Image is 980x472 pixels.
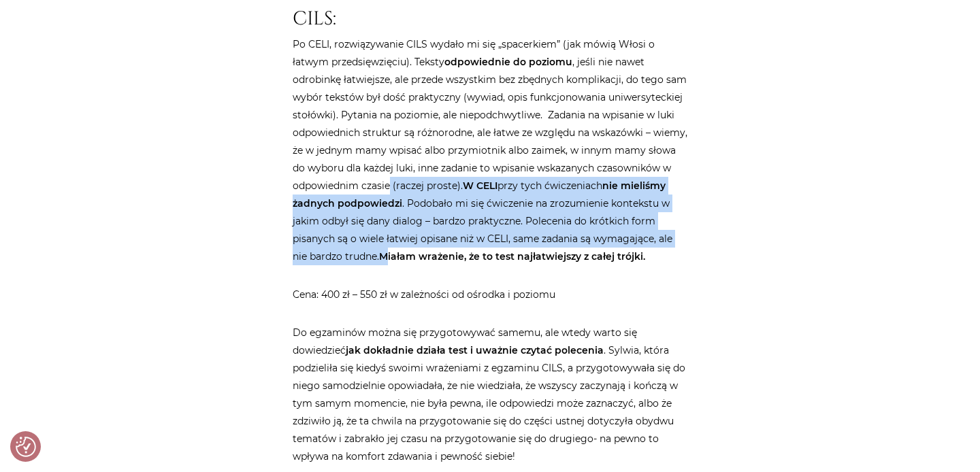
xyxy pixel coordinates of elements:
p: Do egzaminów można się przygotowywać samemu, ale wtedy warto się dowiedzieć . Sylwia, która podzi... [293,324,687,465]
strong: jak dokładnie działa test i uważnie czytać polecenia [346,344,604,356]
p: Po CELI, rozwiązywanie CILS wydało mi się „spacerkiem” (jak mówią Włosi o łatwym przedsięwzięciu)... [293,35,687,265]
strong: Miałam wrażenie, że to test najłatwiejszy z całej trójki. [379,250,645,263]
p: Cena: 400 zł – 550 zł w zależności od ośrodka i poziomu [293,286,687,303]
button: Preferencje co do zgód [16,437,36,457]
strong: odpowiednie do poziomu [444,56,572,68]
img: Revisit consent button [16,437,36,457]
h2: CILS: [293,7,687,31]
strong: W CELI [463,180,497,192]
